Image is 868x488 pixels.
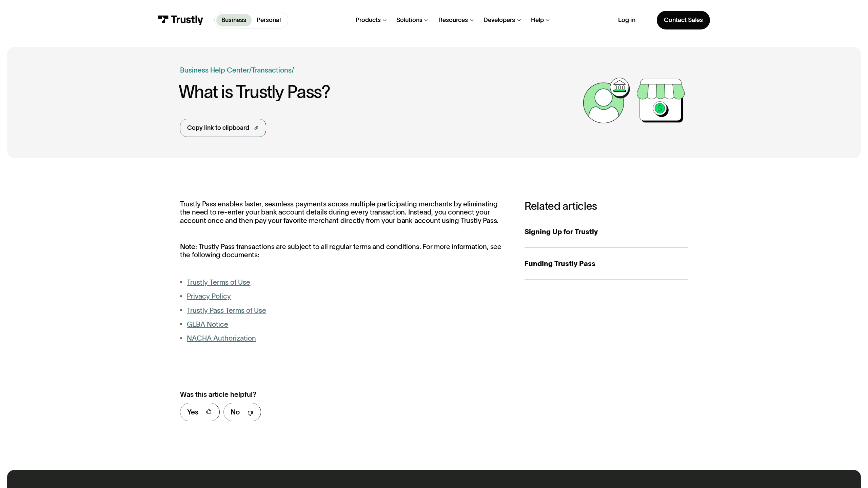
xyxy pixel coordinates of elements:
a: Trustly Terms of Use [187,278,250,286]
h3: Related articles [525,200,688,212]
a: Signing Up for Trustly [525,216,688,248]
div: Funding Trustly Pass [525,258,688,269]
div: / [249,65,252,75]
div: Contact Sales [664,16,703,24]
a: Yes [180,403,220,421]
div: Copy link to clipboard [187,123,249,133]
div: Signing Up for Trustly [525,226,688,237]
a: Log in [618,16,635,24]
a: Business Help Center [180,65,249,75]
img: Trustly Logo [158,15,203,25]
div: / [292,65,294,75]
a: Contact Sales [657,11,710,29]
div: Developers [484,16,515,24]
p: : Trustly Pass transactions are subject to all regular terms and conditions. For more information... [180,243,507,260]
a: Business [216,14,252,26]
a: Funding Trustly Pass [525,248,688,280]
p: Business [221,16,246,25]
p: Trustly Pass enables faster, seamless payments across multiple participating merchants by elimina... [180,200,507,225]
a: Copy link to clipboard [180,119,266,137]
div: Products [356,16,381,24]
strong: Note [180,243,195,250]
a: Privacy Policy [187,292,231,300]
h1: What is Trustly Pass? [179,82,579,102]
a: Personal [252,14,286,26]
a: Trustly Pass Terms of Use [187,306,266,314]
a: NACHA Authorization [187,334,256,342]
div: Yes [187,407,198,417]
a: No [223,403,261,421]
p: Personal [257,16,281,25]
div: Resources [438,16,468,24]
div: Was this article helpful? [180,389,488,400]
a: Transactions [252,66,292,74]
div: Solutions [396,16,422,24]
div: No [231,407,240,417]
div: Help [531,16,544,24]
a: GLBA Notice [187,320,228,328]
